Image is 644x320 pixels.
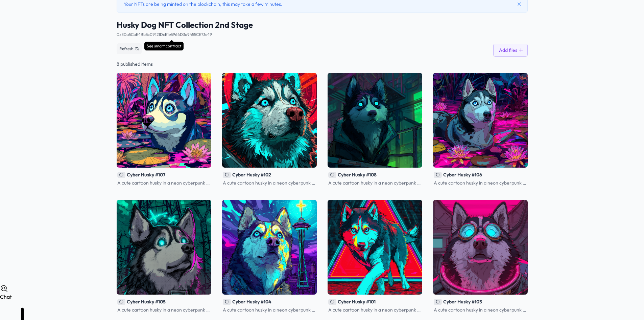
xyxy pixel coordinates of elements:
[443,299,482,305] span: Cyber Husky #103
[433,200,528,295] div: Click to show details
[232,299,271,305] span: Cyber Husky #104
[127,299,166,305] span: Cyber Husky #105
[117,73,211,168] img: Cyber Husky #107
[443,172,482,178] span: Cyber Husky #106
[328,200,422,313] a: Cyber Husky #101Cyber Husky #101A cute cartoon husky in a neon cyberpunk city, 50% of each 0.05 E...
[338,172,377,178] span: Cyber Husky #108
[433,200,528,313] a: Cyber Husky #103Cyber Husky #103A cute cartoon husky in a neon cyberpunk city, 50% of each 0.05 E...
[144,42,184,50] span: See smart contract
[117,200,211,295] img: Cyber Husky #105
[433,73,528,168] div: Click to show details
[117,200,211,295] div: Click to show details
[328,179,422,186] p: A cute cartoon husky in a neon cyberpunk city, 50% of each 0.05 ETH sale supports husky rescues v...
[117,32,212,37] a: 0xE0a5CbE4Bb5c07421DcE1e5966D3a9455CE73e49
[117,200,211,313] a: Cyber Husky #105Cyber Husky #105A cute cartoon husky in a neon cyberpunk city, 50% of each 0.05 E...
[232,172,271,178] span: Cyber Husky #102
[119,46,134,51] span: Refresh
[117,306,211,313] p: A cute cartoon husky in a neon cyberpunk city, 50% of each 0.05 ETH sale supports husky rescues v...
[117,61,528,67] div: 8 published items
[222,73,317,186] a: Cyber Husky #102Cyber Husky #102A cute cartoon husky in a neon cyberpunk city, 50% of each 0.05 E...
[328,200,422,295] div: Click to show details
[222,200,317,295] img: Cyber Husky #104
[222,73,317,168] img: Cyber Husky #102
[222,73,317,168] div: Click to show details
[433,73,528,168] img: Cyber Husky #106
[493,44,528,57] button: Add files
[117,43,142,54] button: Refresh
[434,306,527,313] p: A cute cartoon husky in a neon cyberpunk city, 50% of each 0.05 ETH sale supports husky rescues v...
[117,73,211,168] div: Click to show details
[328,200,422,295] img: Cyber Husky #101
[223,179,316,186] p: A cute cartoon husky in a neon cyberpunk city, 50% of each 0.05 ETH sale supports husky rescues v...
[433,200,528,295] img: Cyber Husky #103
[117,73,211,186] a: Cyber Husky #107Cyber Husky #107A cute cartoon husky in a neon cyberpunk city, 50% of each 0.05 E...
[328,73,422,186] a: Cyber Husky #108Cyber Husky #108A cute cartoon husky in a neon cyberpunk city, 50% of each 0.05 E...
[222,200,317,313] a: Cyber Husky #104Cyber Husky #104A cute cartoon husky in a neon cyberpunk city, 50% of each 0.05 E...
[117,19,528,30] span: Husky Dog NFT Collection 2nd Stage
[434,179,527,186] p: A cute cartoon husky in a neon cyberpunk city, 50% of each 0.05 ETH sale supports husky rescues v...
[223,306,316,313] p: A cute cartoon husky in a neon cyberpunk city, 50% of each 0.05 ETH sale supports husky rescues v...
[328,306,422,313] p: A cute cartoon husky in a neon cyberpunk city, 50% of each 0.05 ETH sale supports husky rescues v...
[222,200,317,295] div: Click to show details
[127,172,165,178] span: Cyber Husky #107
[328,73,422,168] img: Cyber Husky #108
[338,299,376,305] span: Cyber Husky #101
[117,179,211,186] p: A cute cartoon husky in a neon cyberpunk city, 50% of each 0.05 ETH sale supports husky rescues v...
[433,73,528,186] a: Cyber Husky #106Cyber Husky #106A cute cartoon husky in a neon cyberpunk city, 50% of each 0.05 E...
[328,73,422,168] div: Click to show details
